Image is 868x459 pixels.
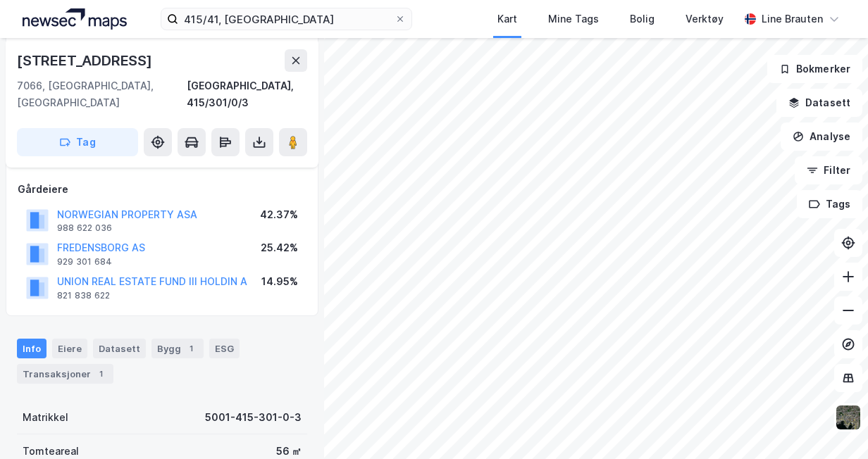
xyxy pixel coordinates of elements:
[18,181,306,198] div: Gårdeiere
[52,339,87,358] div: Eiere
[17,339,46,358] div: Info
[187,77,307,111] div: [GEOGRAPHIC_DATA], 415/301/0/3
[17,49,155,72] div: [STREET_ADDRESS]
[261,273,298,290] div: 14.95%
[762,11,823,27] div: Line Brauten
[686,11,724,27] div: Verktøy
[178,8,394,30] input: Søk på adresse, matrikkel, gårdeiere, leietakere eller personer
[57,256,112,268] div: 929 301 684
[781,122,862,151] button: Analyse
[93,339,146,358] div: Datasett
[630,11,655,27] div: Bolig
[497,11,517,27] div: Kart
[767,55,862,83] button: Bokmerker
[797,190,862,218] button: Tags
[57,290,110,301] div: 821 838 622
[184,341,198,356] div: 1
[209,339,240,358] div: ESG
[57,222,112,234] div: 988 622 036
[776,89,862,117] button: Datasett
[798,391,868,459] iframe: Chat Widget
[798,391,868,459] div: Kontrollprogram for chat
[261,239,298,256] div: 25.42%
[23,8,127,30] img: logo.a4113a55bc3d86da70a041830d287a7e.svg
[94,367,108,381] div: 1
[548,11,599,27] div: Mine Tags
[17,364,113,384] div: Transaksjoner
[260,206,298,223] div: 42.37%
[17,128,138,156] button: Tag
[17,77,187,111] div: 7066, [GEOGRAPHIC_DATA], [GEOGRAPHIC_DATA]
[23,409,68,426] div: Matrikkel
[795,156,862,184] button: Filter
[205,409,302,426] div: 5001-415-301-0-3
[151,339,204,358] div: Bygg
